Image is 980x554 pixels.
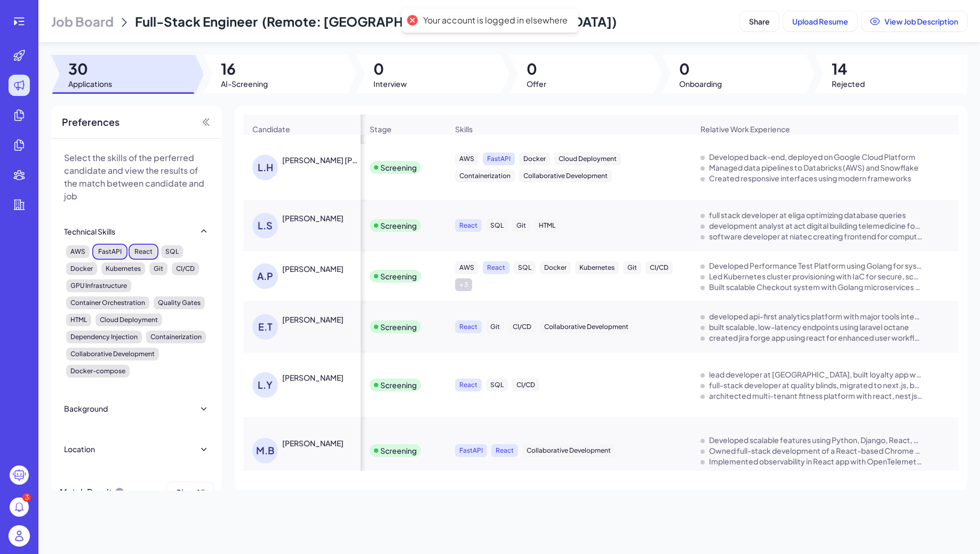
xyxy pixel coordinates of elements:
div: React [491,444,518,457]
div: André Posman [282,263,344,274]
div: Container Orchestration [66,296,149,309]
div: Luciano Yomayel [282,372,344,383]
span: Full-Stack Engineer (Remote: [GEOGRAPHIC_DATA], [GEOGRAPHIC_DATA]) [135,13,617,29]
div: AWS [66,245,90,258]
div: development analyst at act digital building telemedicine forms [709,220,922,231]
div: React [455,219,482,232]
div: full stack developer at eliga optimizing database queries [709,210,906,220]
div: Git [512,219,530,232]
div: + 3 [455,278,472,291]
div: Developed back-end, deployed on Google Cloud Platform [709,151,915,162]
div: GPU Infrastructure [66,279,131,292]
div: Screening [380,445,417,456]
span: AI-Screening [221,78,268,89]
div: Kubernetes [575,261,619,274]
div: SQL [514,261,536,274]
div: Owned full-stack development of a React-based Chrome extension [709,445,922,456]
div: React [455,379,482,391]
div: Collaborative Development [66,348,159,360]
p: Select the skills of the perferred candidate and view the results of the match between candidate ... [64,151,209,203]
div: Collaborative Development [519,170,612,182]
div: SQL [161,245,183,258]
div: Containerization [146,331,206,343]
div: Docker [66,262,97,275]
span: 0 [679,59,722,78]
div: Match Result [60,482,125,502]
div: M.B [252,438,278,463]
span: Upload Resume [792,17,848,26]
div: CI/CD [646,261,673,274]
span: Job Board [51,13,114,30]
div: FastAPI [483,152,515,165]
div: Containerization [455,170,515,182]
div: lead developer at stampia, built loyalty app with react and nestjs [709,369,922,380]
div: Docker-compose [66,365,130,378]
span: 0 [527,59,546,78]
div: Developed Performance Test Platform using Golang for system design and API implementation. [709,260,922,271]
div: Built scalable Checkout system with Golang microservices and NodeJs/Typescript. [709,282,922,292]
div: Implemented observability in React app with OpenTelemetry, Prometheus [709,456,922,467]
div: Screening [380,271,417,282]
div: Managed data pipelines to Databricks (AWS) and Snowflake [709,162,919,173]
div: Git [149,262,168,275]
div: AWS [455,261,479,274]
div: Quality Gates [154,296,205,309]
div: Eduardo Toresin Pessine [282,314,344,325]
div: Dependency Injection [66,331,142,343]
span: Interview [373,78,407,89]
div: E.T [252,314,278,340]
div: Collaborative Development [522,444,615,457]
div: Your account is logged in elsewhere [423,15,568,26]
div: Created responsive interfaces using modern frameworks [709,173,911,183]
div: SQL [486,219,508,232]
span: Skills [455,124,473,134]
img: user_logo.png [9,525,30,547]
div: full-stack developer at quality blinds, migrated to next.js, built chatbot with chatgpt [709,380,922,390]
div: Luiz Henrique Fernandes Salmonson [282,155,361,165]
div: Led Kubernetes cluster provisioning with IaC for secure, scalable app deployment. [709,271,922,282]
div: CI/CD [512,379,539,391]
span: Rejected [832,78,865,89]
div: React [130,245,157,258]
span: View Job Description [885,17,958,26]
div: Git [623,261,641,274]
div: Docker [540,261,571,274]
div: L.H [252,155,278,180]
div: Screening [380,322,417,332]
div: developed api-first analytics platform with major tools integration [709,311,922,322]
div: LEANDRO SOARES [282,213,344,223]
div: HTML [535,219,560,232]
div: React [483,261,509,274]
div: SQL [486,379,508,391]
div: FastAPI [94,245,126,258]
div: Background [64,403,108,414]
div: FastAPI [455,444,487,457]
span: 30 [68,59,112,78]
span: 16 [221,59,268,78]
div: Location [64,444,95,454]
span: Preferences [62,115,119,130]
div: HTML [66,314,91,326]
button: Clear All [166,482,213,502]
div: Screening [380,162,417,173]
span: 0 [373,59,407,78]
span: Relative Work Experience [700,124,790,134]
div: React [455,320,482,333]
div: Cloud Deployment [554,152,621,165]
div: 3 [22,493,31,502]
div: Technical Skills [64,226,115,237]
div: Git [486,320,504,333]
span: Stage [370,124,392,134]
div: Collaborative Development [540,320,633,333]
div: CI/CD [508,320,536,333]
span: Onboarding [679,78,722,89]
div: L.S [252,213,278,238]
div: Docker [519,152,550,165]
span: Share [749,17,770,26]
div: CI/CD [172,262,199,275]
div: software developer at niatec creating frontend for computer vision [709,231,922,242]
div: AWS [455,152,479,165]
button: Upload Resume [783,11,857,31]
button: Share [740,11,779,31]
div: built scalable, low-latency endpoints using laravel octane [709,322,909,332]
